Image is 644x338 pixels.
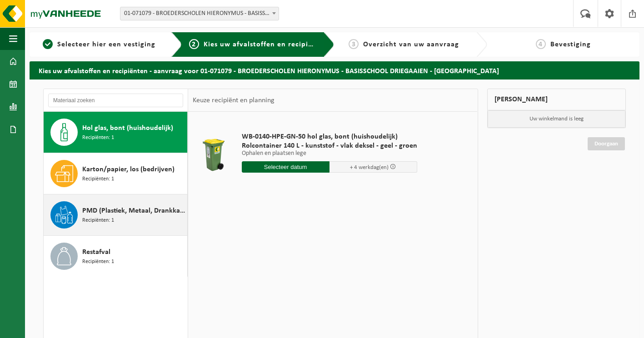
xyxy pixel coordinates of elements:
span: WB-0140-HPE-GN-50 hol glas, bont (huishoudelijk) [242,132,417,141]
span: Hol glas, bont (huishoudelijk) [82,123,173,134]
span: 01-071079 - BROEDERSCHOLEN HIERONYMUS - BASISSCHOOL DRIEGAAIEN - SINT-NIKLAAS [120,7,279,20]
span: Overzicht van uw aanvraag [363,41,459,48]
input: Selecteer datum [242,161,329,173]
span: 3 [349,39,359,49]
span: Bevestiging [550,41,591,48]
p: Uw winkelmand is leeg [488,110,626,128]
span: PMD (Plastiek, Metaal, Drankkartons) (bedrijven) [82,205,185,216]
div: [PERSON_NAME] [487,89,626,110]
p: Ophalen en plaatsen lege [242,150,417,157]
span: Recipiënten: 1 [82,134,114,142]
span: Recipiënten: 1 [82,258,114,266]
button: Hol glas, bont (huishoudelijk) Recipiënten: 1 [44,112,188,153]
button: PMD (Plastiek, Metaal, Drankkartons) (bedrijven) Recipiënten: 1 [44,194,188,236]
div: Keuze recipiënt en planning [188,89,279,112]
a: Doorgaan [588,137,625,150]
span: 1 [43,39,53,49]
span: Rolcontainer 140 L - kunststof - vlak deksel - geel - groen [242,141,417,150]
button: Karton/papier, los (bedrijven) Recipiënten: 1 [44,153,188,194]
span: 4 [536,39,546,49]
span: + 4 werkdag(en) [350,164,389,170]
a: 1Selecteer hier een vestiging [34,39,164,50]
span: Recipiënten: 1 [82,175,114,184]
span: Restafval [82,247,110,258]
span: Recipiënten: 1 [82,216,114,225]
span: Selecteer hier een vestiging [57,41,155,48]
button: Restafval Recipiënten: 1 [44,236,188,277]
span: Kies uw afvalstoffen en recipiënten [204,41,329,48]
input: Materiaal zoeken [48,94,183,107]
h2: Kies uw afvalstoffen en recipiënten - aanvraag voor 01-071079 - BROEDERSCHOLEN HIERONYMUS - BASIS... [30,61,639,79]
span: Karton/papier, los (bedrijven) [82,164,175,175]
span: 2 [189,39,199,49]
span: 01-071079 - BROEDERSCHOLEN HIERONYMUS - BASISSCHOOL DRIEGAAIEN - SINT-NIKLAAS [120,7,279,20]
